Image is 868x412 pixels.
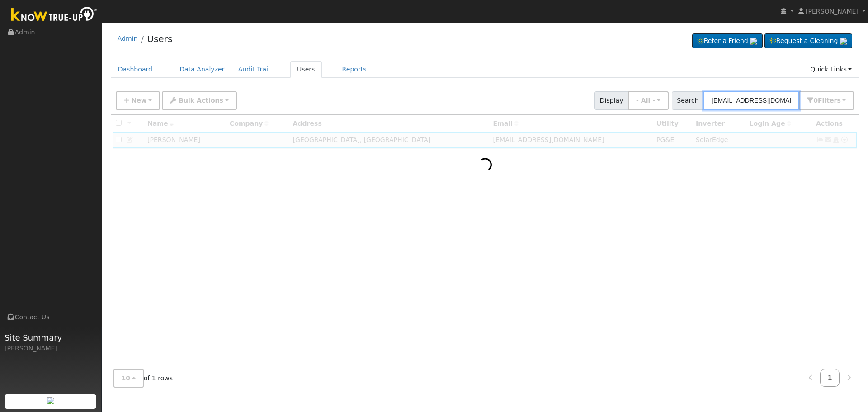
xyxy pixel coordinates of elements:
span: Search [672,91,704,110]
a: Refer a Friend [692,33,763,49]
a: Admin [118,35,138,42]
span: Display [594,91,628,110]
span: New [131,97,146,104]
button: Bulk Actions [162,91,236,110]
a: Quick Links [803,61,859,78]
button: 10 [113,369,144,388]
span: of 1 rows [113,369,173,388]
img: Know True-Up [7,5,102,25]
button: 0Filters [799,91,854,110]
a: Audit Trail [231,61,277,78]
img: retrieve [47,397,54,404]
span: [PERSON_NAME] [806,8,859,15]
button: - All - [628,91,669,110]
span: Bulk Actions [179,97,223,104]
span: Filter [818,97,841,104]
span: Site Summary [5,331,97,344]
span: s [837,97,840,104]
a: Data Analyzer [173,61,231,78]
a: Users [290,61,322,78]
div: [PERSON_NAME] [5,344,97,353]
a: 1 [820,369,840,387]
a: Users [147,33,172,44]
input: Search [703,91,799,110]
span: 10 [122,374,131,382]
img: retrieve [750,38,757,45]
button: New [116,91,160,110]
img: retrieve [840,38,847,45]
a: Reports [335,61,373,78]
a: Request a Cleaning [764,33,852,49]
a: Dashboard [111,61,160,78]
